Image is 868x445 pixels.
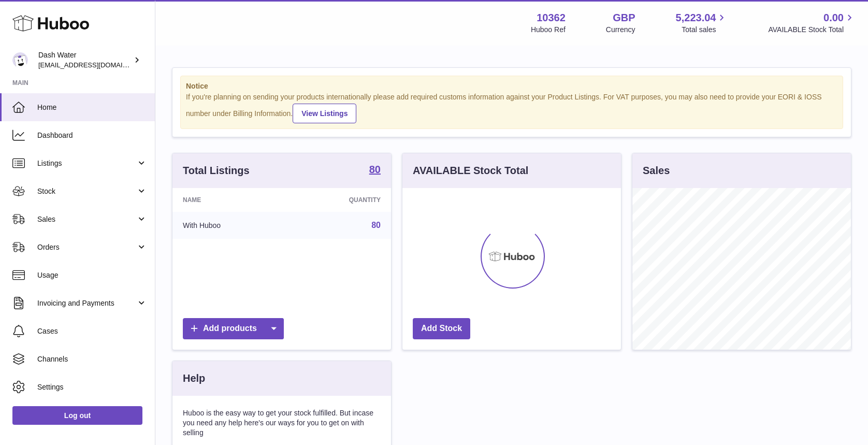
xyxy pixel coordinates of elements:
div: If you're planning on sending your products internationally please add required customs informati... [186,92,837,123]
span: 5,223.04 [676,11,716,25]
a: View Listings [293,104,356,123]
span: Orders [37,242,136,252]
div: Huboo Ref [531,25,566,35]
a: Add Stock [413,318,470,339]
a: Log out [12,406,142,425]
h3: Total Listings [183,164,250,178]
strong: 80 [369,164,381,175]
div: Currency [606,25,635,35]
h3: Sales [643,164,670,178]
a: 80 [371,221,381,229]
span: Cases [37,326,147,336]
span: Invoicing and Payments [37,298,136,308]
span: Dashboard [37,131,147,140]
a: 5,223.04 Total sales [676,11,728,35]
th: Name [172,188,288,212]
strong: Notice [186,81,837,91]
span: AVAILABLE Stock Total [768,25,856,35]
span: Channels [37,354,147,364]
a: 0.00 AVAILABLE Stock Total [768,11,856,35]
span: Total sales [682,25,728,35]
a: Add products [183,318,284,339]
span: Usage [37,270,147,280]
td: With Huboo [172,212,288,239]
span: Home [37,103,147,112]
span: Settings [37,382,147,392]
div: Dash Water [38,50,132,70]
span: Listings [37,159,136,168]
span: [EMAIL_ADDRESS][DOMAIN_NAME] [38,61,152,69]
strong: GBP [613,11,635,25]
th: Quantity [288,188,391,212]
span: 0.00 [823,11,844,25]
img: bea@dash-water.com [12,52,28,68]
h3: Help [183,371,205,385]
strong: 10362 [537,11,566,25]
span: Stock [37,186,136,196]
a: 80 [369,164,381,177]
h3: AVAILABLE Stock Total [413,164,528,178]
span: Sales [37,214,136,224]
p: Huboo is the easy way to get your stock fulfilled. But incase you need any help here's our ways f... [183,408,381,438]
